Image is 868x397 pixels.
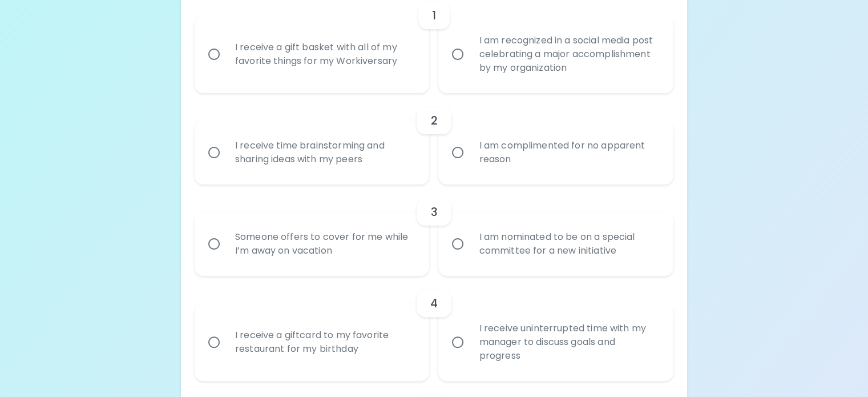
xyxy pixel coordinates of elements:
h6: 3 [430,203,437,221]
div: choice-group-check [195,93,673,185]
div: Someone offers to cover for me while I’m away on vacation [226,216,423,271]
div: I am recognized in a social media post celebrating a major accomplishment by my organization [470,20,667,89]
div: choice-group-check [195,185,673,276]
div: I receive uninterrupted time with my manager to discuss goals and progress [470,308,667,376]
div: I am complimented for no apparent reason [470,125,667,180]
div: I receive time brainstorming and sharing ideas with my peers [226,125,423,180]
div: choice-group-check [195,276,673,381]
h6: 2 [430,111,437,130]
div: I am nominated to be on a special committee for a new initiative [470,216,667,271]
h6: 1 [432,6,436,25]
h6: 4 [430,294,438,312]
div: I receive a gift basket with all of my favorite things for my Workiversary [226,27,423,82]
div: I receive a giftcard to my favorite restaurant for my birthday [226,315,423,370]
